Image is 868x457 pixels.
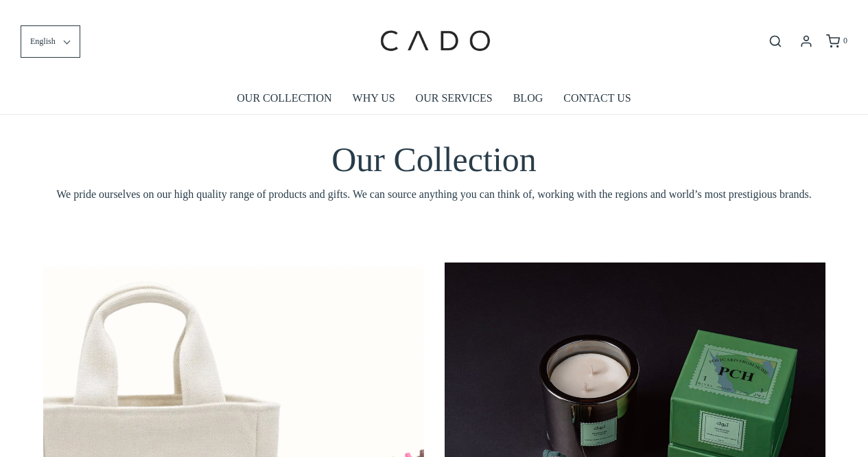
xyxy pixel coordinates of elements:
[43,186,825,203] span: We pride ourselves on our high quality range of products and gifts. We can source anything you ca...
[763,34,788,49] button: Open search bar
[843,36,847,45] span: 0
[376,10,493,72] img: cadogifting
[30,35,56,48] span: English
[563,82,631,114] a: CONTACT US
[416,82,493,114] a: OUR SERVICES
[21,25,80,58] button: English
[331,140,537,179] span: Our Collection
[513,82,543,114] a: BLOG
[353,82,395,114] a: WHY US
[237,82,331,114] a: OUR COLLECTION
[825,34,847,48] a: 0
